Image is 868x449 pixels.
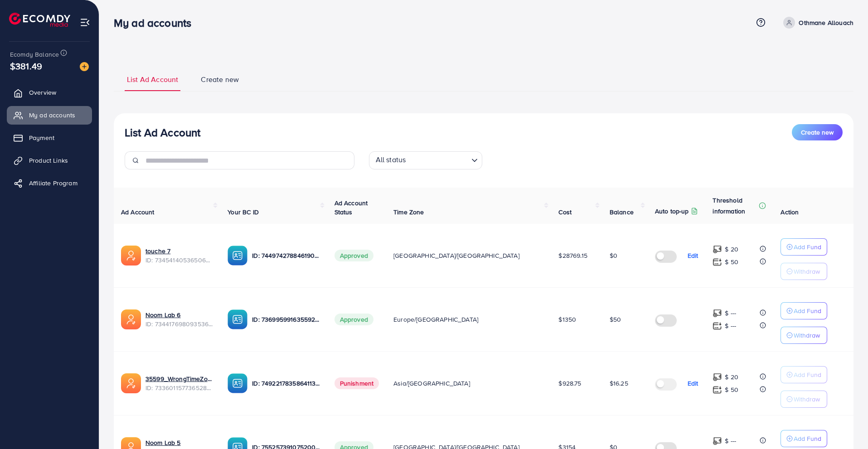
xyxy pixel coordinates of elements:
[29,179,78,188] span: Affiliate Program
[80,17,90,28] img: menu
[794,266,820,277] p: Withdraw
[713,195,757,217] p: Threshold information
[145,256,213,265] span: ID: 7345414053650628609
[145,374,213,393] div: <span class='underline'>35599_WrongTimeZone</span></br>7336011577365282818
[713,372,722,382] img: top-up amount
[558,379,581,388] span: $928.75
[781,238,827,256] button: Add Fund
[145,310,213,319] a: Noom Lab 6
[558,315,576,324] span: $1350
[29,133,54,142] span: Payment
[7,129,92,147] a: Payment
[725,308,736,319] p: $ ---
[252,378,320,389] p: ID: 7492217835864113153
[558,251,587,260] span: $28769.15
[794,241,821,252] p: Add Fund
[145,374,213,383] a: 35599_WrongTimeZone
[228,246,247,266] img: ic-ba-acc.ded83a64.svg
[610,379,628,388] span: $16.25
[335,314,373,325] span: Approved
[794,433,821,444] p: Add Fund
[252,314,320,325] p: ID: 7369959916355928081
[688,378,698,389] p: Edit
[121,246,141,266] img: ic-ads-acc.e4c84228.svg
[125,126,200,139] h3: List Ad Account
[713,436,722,446] img: top-up amount
[725,372,738,382] p: $ 20
[610,251,617,260] span: $0
[7,151,92,169] a: Product Links
[794,369,821,380] p: Add Fund
[725,320,736,331] p: $ ---
[799,17,853,28] p: Othmane Allouach
[80,62,89,71] img: image
[713,309,722,318] img: top-up amount
[393,379,470,388] span: Asia/[GEOGRAPHIC_DATA]
[121,208,155,217] span: Ad Account
[335,198,368,217] span: Ad Account Status
[829,408,861,442] iframe: Chat
[781,208,799,217] span: Action
[374,153,408,167] span: All status
[725,384,738,395] p: $ 50
[725,435,736,446] p: $ ---
[713,245,722,254] img: top-up amount
[127,74,178,85] span: List Ad Account
[794,394,820,405] p: Withdraw
[801,128,834,137] span: Create new
[781,302,827,319] button: Add Fund
[725,256,738,267] p: $ 50
[780,17,853,29] a: Othmane Allouach
[369,151,482,169] div: Search for option
[781,391,827,408] button: Withdraw
[558,208,572,217] span: Cost
[7,83,92,101] a: Overview
[121,309,141,329] img: ic-ads-acc.e4c84228.svg
[145,438,213,447] a: Noom Lab 5
[145,319,213,328] span: ID: 7344176980935360513
[610,315,621,324] span: $50
[393,315,478,324] span: Europe/[GEOGRAPHIC_DATA]
[10,59,42,72] span: $381.49
[335,250,373,261] span: Approved
[713,321,722,331] img: top-up amount
[145,246,213,256] a: touche 7
[610,208,634,217] span: Balance
[393,251,519,260] span: [GEOGRAPHIC_DATA]/[GEOGRAPHIC_DATA]
[145,310,213,329] div: <span class='underline'>Noom Lab 6</span></br>7344176980935360513
[655,206,689,217] p: Auto top-up
[10,50,59,59] span: Ecomdy Balance
[725,244,738,255] p: $ 20
[781,430,827,447] button: Add Fund
[781,366,827,383] button: Add Fund
[29,156,68,165] span: Product Links
[7,106,92,124] a: My ad accounts
[781,327,827,344] button: Withdraw
[794,330,820,341] p: Withdraw
[29,111,75,120] span: My ad accounts
[145,246,213,265] div: <span class='underline'>touche 7</span></br>7345414053650628609
[781,263,827,280] button: Withdraw
[228,208,259,217] span: Your BC ID
[228,309,247,329] img: ic-ba-acc.ded83a64.svg
[29,88,56,97] span: Overview
[792,124,843,140] button: Create new
[713,385,722,395] img: top-up amount
[201,74,239,85] span: Create new
[408,153,467,167] input: Search for option
[228,373,247,393] img: ic-ba-acc.ded83a64.svg
[688,250,698,261] p: Edit
[145,383,213,392] span: ID: 7336011577365282818
[713,257,722,267] img: top-up amount
[9,13,70,27] img: logo
[114,16,199,29] h3: My ad accounts
[7,174,92,192] a: Affiliate Program
[794,305,821,316] p: Add Fund
[393,208,424,217] span: Time Zone
[335,377,379,389] span: Punishment
[252,250,320,261] p: ID: 7449742788461903889
[121,373,141,393] img: ic-ads-acc.e4c84228.svg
